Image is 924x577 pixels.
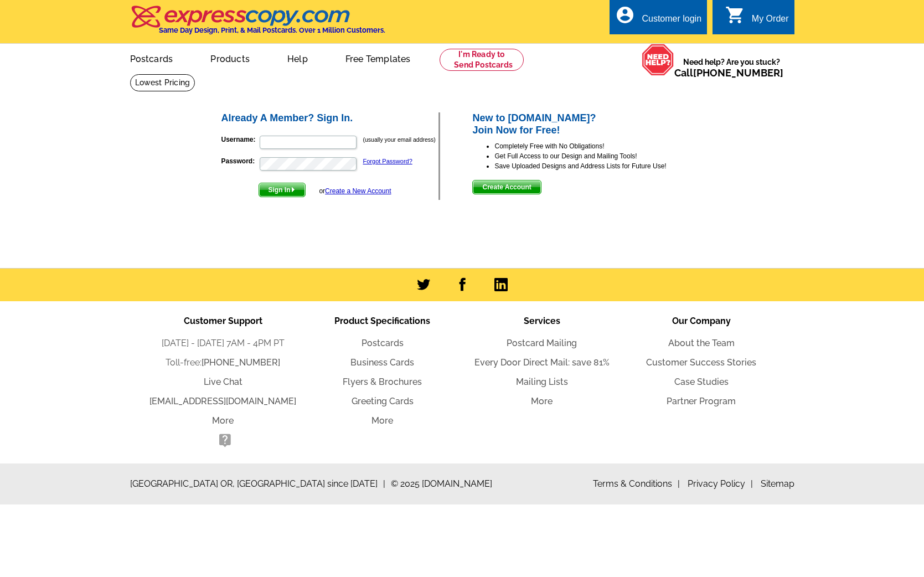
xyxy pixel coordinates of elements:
img: button-next-arrow-white.png [291,187,296,192]
a: Forgot Password? [363,158,412,164]
a: [PHONE_NUMBER] [693,67,783,79]
a: Postcard Mailing [507,338,577,348]
span: Create Account [473,181,540,194]
span: Product Specifications [334,316,430,326]
span: Our Company [672,316,731,326]
a: Postcards [112,45,191,71]
a: Create a New Account [325,187,391,195]
a: Case Studies [674,377,729,387]
h2: New to [DOMAIN_NAME]? Join Now for Free! [472,112,704,136]
a: Mailing Lists [516,377,568,387]
li: [DATE] - [DATE] 7AM - 4PM PT [143,337,303,350]
h4: Same Day Design, Print, & Mail Postcards. Over 1 Million Customers. [159,26,385,34]
a: Live Chat [204,377,242,387]
a: Greeting Cards [352,396,414,406]
a: Sitemap [761,478,794,489]
h2: Already A Member? Sign In. [221,112,439,125]
a: [PHONE_NUMBER] [202,357,280,368]
button: Create Account [472,180,541,194]
span: Services [524,316,560,326]
a: Privacy Policy [688,478,753,489]
a: About the Team [668,338,735,348]
a: [EMAIL_ADDRESS][DOMAIN_NAME] [149,396,296,406]
a: Customer Success Stories [646,357,756,368]
a: Business Cards [350,357,414,368]
a: Help [270,45,326,71]
div: My Order [752,14,789,29]
a: Postcards [362,338,404,348]
i: account_circle [615,5,635,25]
a: More [371,415,393,426]
li: Get Full Access to our Design and Mailing Tools! [494,151,704,161]
span: Customer Support [184,316,262,326]
button: Sign In [259,183,306,197]
a: account_circle Customer login [615,12,701,26]
a: Partner Program [667,396,736,406]
a: Same Day Design, Print, & Mail Postcards. Over 1 Million Customers. [130,13,385,34]
a: More [212,415,234,426]
a: More [531,396,553,406]
label: Password: [221,156,259,166]
a: Free Templates [328,45,429,71]
div: Customer login [642,14,701,29]
li: Completely Free with No Obligations! [494,141,704,151]
span: [GEOGRAPHIC_DATA] OR, [GEOGRAPHIC_DATA] since [DATE] [130,477,385,491]
a: Every Door Direct Mail: save 81% [474,357,610,368]
div: or [319,186,391,196]
a: Flyers & Brochures [343,377,422,387]
li: Toll-free: [143,356,303,369]
span: Call [674,67,783,79]
i: shopping_cart [725,5,745,25]
span: Sign In [259,183,305,197]
a: Terms & Conditions [593,478,680,489]
span: © 2025 [DOMAIN_NAME] [391,477,492,491]
a: Products [193,45,267,71]
img: help [642,44,674,76]
small: (usually your email address) [363,136,436,143]
li: Save Uploaded Designs and Address Lists for Future Use! [494,161,704,171]
span: Need help? Are you stuck? [674,56,789,79]
a: shopping_cart My Order [725,12,789,26]
label: Username: [221,135,259,145]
